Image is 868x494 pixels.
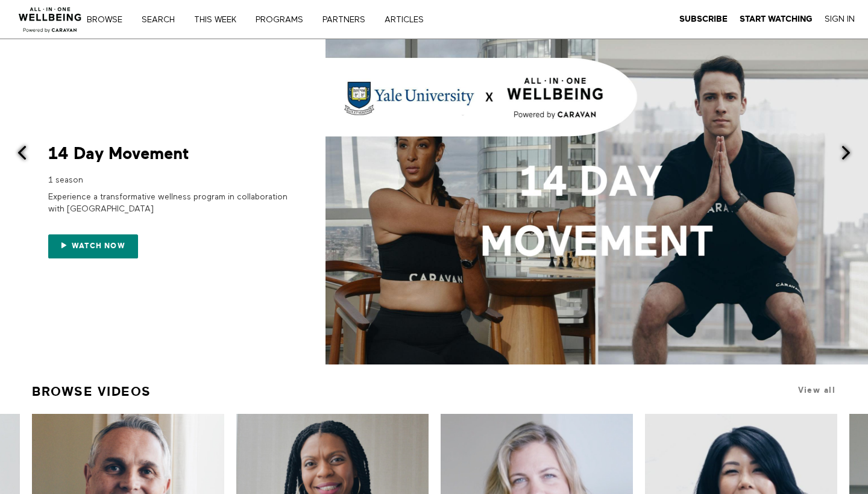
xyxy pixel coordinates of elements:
a: View all [798,386,835,395]
a: Subscribe [679,14,728,25]
a: Start Watching [740,14,813,25]
a: Search [137,16,187,24]
nav: Primary [95,13,448,25]
strong: Subscribe [679,14,728,23]
a: Browse [83,16,135,24]
strong: Start Watching [740,14,813,23]
a: ARTICLES [380,16,436,24]
a: PROGRAMS [251,16,316,24]
a: Sign In [825,14,855,25]
a: PARTNERS [318,16,378,24]
a: THIS WEEK [190,16,249,24]
a: Browse Videos [32,379,151,404]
